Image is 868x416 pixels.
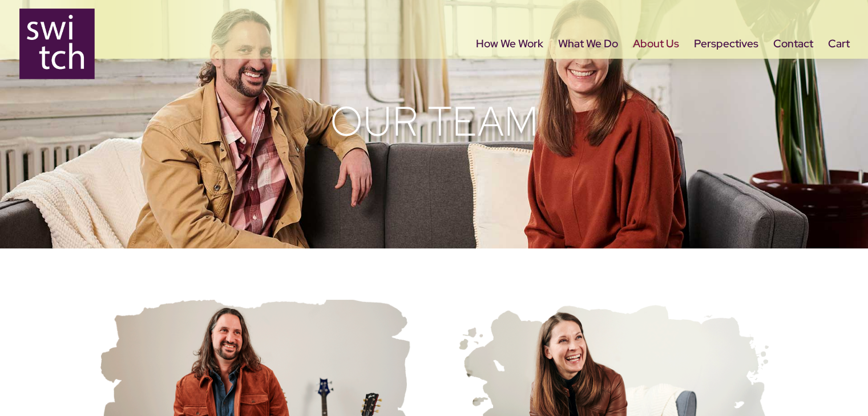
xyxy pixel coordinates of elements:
[633,40,679,88] a: About Us
[694,40,758,88] a: Perspectives
[92,97,777,152] h1: Our TEAM
[476,40,543,88] a: How We Work
[773,40,813,88] a: Contact
[558,40,618,88] a: What We Do
[828,40,850,88] a: Cart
